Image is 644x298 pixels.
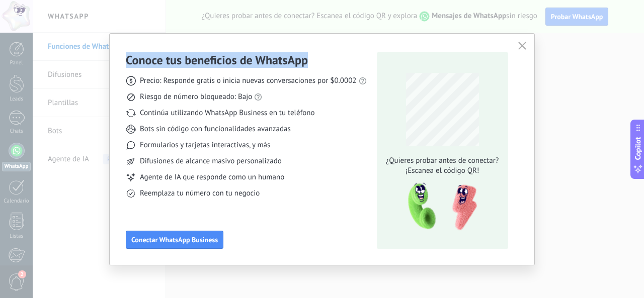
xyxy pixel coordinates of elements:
span: Conectar WhatsApp Business [131,236,218,243]
span: Reemplaza tu número con tu negocio [140,188,260,198]
span: Agente de IA que responde como un humano [140,172,284,182]
span: Bots sin código con funcionalidades avanzadas [140,124,291,134]
span: ¡Escanea el código QR! [383,166,502,176]
span: Precio: Responde gratis o inicia nuevas conversaciones por $0.0002 [140,76,357,86]
img: qr-pic-1x.png [399,180,479,234]
span: ¿Quieres probar antes de conectar? [383,156,502,166]
span: Copilot [633,137,643,160]
h3: Conoce tus beneficios de WhatsApp [126,52,308,68]
span: Continúa utilizando WhatsApp Business en tu teléfono [140,108,314,118]
span: Formularios y tarjetas interactivas, y más [140,140,270,150]
span: Riesgo de número bloqueado: Bajo [140,92,252,102]
span: Difusiones de alcance masivo personalizado [140,156,282,166]
button: Conectar WhatsApp Business [126,231,223,249]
